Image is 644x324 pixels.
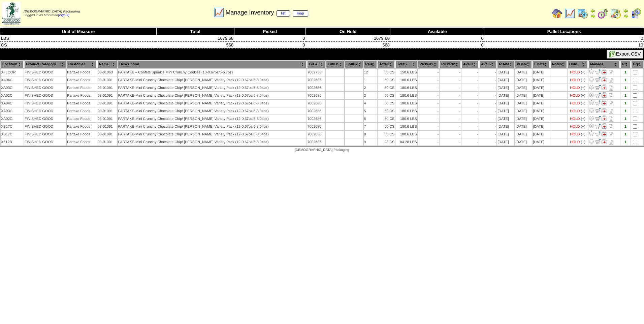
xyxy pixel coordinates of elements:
td: [DATE] [497,138,514,145]
div: HOLD [570,125,580,129]
td: 84.28 LBS [395,138,417,145]
img: arrowright.gif [590,13,595,19]
td: [DATE] [515,115,532,122]
td: [DATE] [497,92,514,99]
div: 1 [621,70,630,74]
td: [DATE] [515,107,532,115]
td: 28 CS [378,138,395,145]
img: Manage Hold [602,77,607,82]
span: [DEMOGRAPHIC_DATA] Packaging [24,10,80,13]
td: PARTAKE-Mini Crunchy Chocolate Chip/ [PERSON_NAME] Variety Pack (12-0.67oz/6-8.04oz) [118,138,307,145]
td: 9 [364,138,377,145]
td: - [440,84,461,91]
th: Total [156,28,234,35]
div: (+) [581,94,585,98]
td: Partake Foods [67,100,97,107]
td: 7002686 [307,76,325,84]
span: [DEMOGRAPHIC_DATA] Packaging [295,148,349,152]
td: [DATE] [533,69,549,76]
div: HOLD [570,78,580,82]
td: - [479,123,496,130]
td: [DATE] [515,76,532,84]
td: - [440,69,461,76]
th: Picked2 [440,61,461,68]
td: PARTAKE-Mini Crunchy Chocolate Chip/ [PERSON_NAME] Variety Pack (12-0.67oz/6-8.04oz) [118,92,307,99]
th: Total1 [378,61,395,68]
td: - [418,115,439,122]
i: Note [609,132,613,137]
td: FINISHED GOOD [24,107,66,115]
td: 0 [234,42,305,48]
td: Partake Foods [67,115,97,122]
th: Name [97,61,117,68]
img: Manage Hold [602,69,607,74]
td: - [479,107,496,115]
td: PARTAKE-Mini Crunchy Chocolate Chip/ [PERSON_NAME] Variety Pack (12-0.67oz/6-8.04oz) [118,123,307,130]
div: (+) [581,109,585,113]
td: Partake Foods [67,69,97,76]
td: [DATE] [533,84,549,91]
td: - [440,107,461,115]
td: XA04C [1,100,24,107]
img: Manage Hold [602,139,607,144]
i: Note [609,86,613,91]
div: (+) [581,86,585,90]
div: 1 [621,78,630,82]
img: Move [595,123,601,129]
td: 03-01091 [97,131,117,138]
th: Customer [67,61,97,68]
td: [DATE] [515,123,532,130]
img: Manage Hold [602,131,607,136]
div: 1 [621,109,630,113]
td: 568 [156,42,234,48]
td: 03-01091 [97,138,117,145]
div: 1 [621,140,630,144]
td: 60 CS [378,69,395,76]
th: Manage [588,61,620,68]
td: 7002686 [307,92,325,99]
td: - [479,138,496,145]
img: line_graph.gif [565,8,575,19]
td: 180.6 LBS [395,84,417,91]
img: arrowleft.gif [590,8,595,13]
td: 10 [484,42,644,48]
td: Partake Foods [67,131,97,138]
td: PARTAKE-Mini Crunchy Chocolate Chip/ [PERSON_NAME] Variety Pack (12-0.67oz/6-8.04oz) [118,76,307,84]
td: - [461,107,479,115]
td: - [461,76,479,84]
img: calendarcustomer.gif [631,8,641,19]
td: - [418,123,439,130]
div: HOLD [570,86,580,90]
td: [DATE] [515,69,532,76]
td: - [418,138,439,145]
div: HOLD [570,94,580,98]
td: CS [0,42,157,48]
i: Note [609,70,613,75]
td: FINISHED GOOD [24,131,66,138]
td: [DATE] [497,131,514,138]
div: HOLD [570,117,580,121]
div: 1 [621,132,630,136]
td: 180.6 LBS [395,92,417,99]
td: 0 [390,35,484,42]
a: (logout) [58,13,69,17]
td: XZ12B [1,138,24,145]
td: 180.6 LBS [395,131,417,138]
td: 3 [364,92,377,99]
td: - [440,138,461,145]
th: PDate [515,61,532,68]
img: excel.gif [609,51,616,58]
td: [DATE] [533,76,549,84]
td: - [418,69,439,76]
td: 0 [484,35,644,42]
td: XB17C [1,123,24,130]
th: Total2 [395,61,417,68]
i: Note [609,124,613,129]
td: FINISHED GOOD [24,138,66,145]
td: - [479,92,496,99]
img: Adjust [589,100,594,105]
img: Manage Hold [602,116,607,121]
td: 180.6 LBS [395,76,417,84]
td: 7002686 [307,138,325,145]
td: 60 CS [378,131,395,138]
